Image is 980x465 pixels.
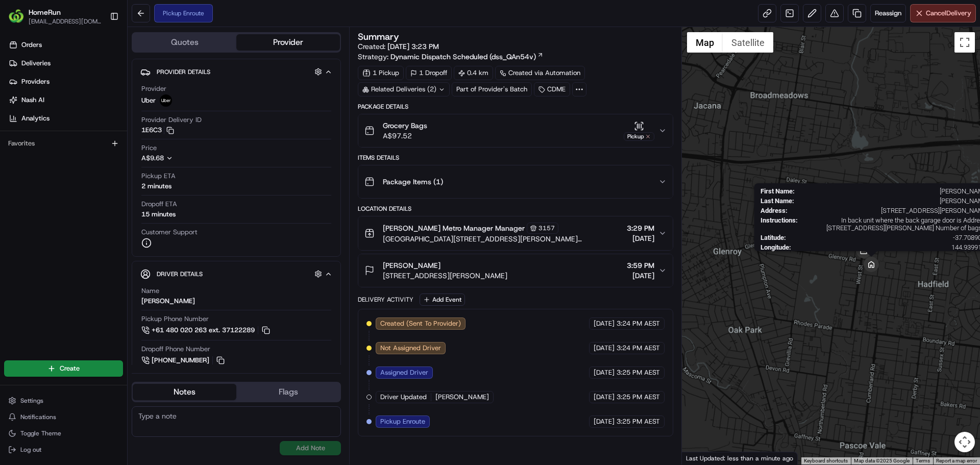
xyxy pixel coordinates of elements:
[141,297,195,306] div: [PERSON_NAME]
[617,319,660,328] span: 3:24 PM AEST
[141,314,209,324] span: Pickup Phone Number
[594,417,615,426] span: [DATE]
[4,426,123,440] button: Toggle Theme
[760,197,794,205] span: Last Name :
[627,271,654,281] span: [DATE]
[624,121,654,141] button: Pickup
[627,223,654,233] span: 3:29 PM
[435,393,489,402] span: [PERSON_NAME]
[358,66,404,80] div: 1 Pickup
[383,177,443,187] span: Package Items ( 1 )
[358,32,399,41] h3: Summary
[926,9,971,18] span: Cancel Delivery
[760,207,787,214] span: Address :
[627,260,654,271] span: 3:59 PM
[140,265,332,282] button: Driver Details
[152,356,209,365] span: [PHONE_NUMBER]
[406,66,452,80] div: 1 Dropoff
[380,417,425,426] span: Pickup Enroute
[910,4,976,22] button: CancelDelivery
[96,148,164,158] span: API Documentation
[383,223,525,233] span: [PERSON_NAME] Metro Manager Manager
[20,148,78,158] span: Knowledge Base
[617,368,660,377] span: 3:25 PM AEST
[358,154,673,162] div: Items Details
[21,59,51,68] span: Deliveries
[236,384,340,400] button: Flags
[236,34,340,51] button: Provider
[141,154,231,163] button: A$9.68
[35,108,129,116] div: We're available if you need us!
[617,344,660,353] span: 3:24 PM AEST
[86,149,94,157] div: 💻
[358,205,673,213] div: Location Details
[35,97,167,108] div: Start new chat
[141,228,198,237] span: Customer Support
[160,94,172,107] img: uber-new-logo.jpeg
[870,4,906,22] button: Reassign
[102,173,124,181] span: Pylon
[20,397,43,405] span: Settings
[936,458,977,463] a: Report a map error
[20,446,41,454] span: Log out
[358,103,673,111] div: Package Details
[684,451,718,464] img: Google
[534,82,570,96] div: CDME
[152,326,255,335] span: +61 480 020 263 ext. 37122289
[4,110,127,127] a: Analytics
[21,114,50,123] span: Analytics
[916,458,930,463] a: Terms
[4,394,123,408] button: Settings
[358,254,672,287] button: [PERSON_NAME][STREET_ADDRESS][PERSON_NAME]3:59 PM[DATE]
[141,210,176,219] div: 15 minutes
[380,319,461,328] span: Created (Sent To Provider)
[141,345,210,354] span: Dropoff Phone Number
[454,66,493,80] div: 0.4 km
[380,368,428,377] span: Assigned Driver
[141,325,272,336] a: +61 480 020 263 ext. 37122289
[141,96,156,105] span: Uber
[60,364,80,373] span: Create
[594,368,615,377] span: [DATE]
[954,32,975,53] button: Toggle fullscreen view
[358,82,450,96] div: Related Deliveries (2)
[538,224,555,232] span: 3157
[10,97,29,116] img: 1736555255976-a54dd68f-1ca7-489b-9aae-adbdc363a1c4
[10,41,186,57] p: Welcome 👋
[760,187,794,195] span: First Name :
[141,84,166,93] span: Provider
[682,452,798,464] div: Last Updated: less than a minute ago
[723,32,773,53] button: Show satellite imagery
[141,286,159,296] span: Name
[4,74,127,90] a: Providers
[157,68,210,76] span: Provider Details
[383,120,427,131] span: Grocery Bags
[854,458,910,463] span: Map data ©2025 Google
[4,55,127,71] a: Deliveries
[358,52,544,62] div: Strategy:
[760,243,791,251] span: Longitude :
[29,17,102,26] button: [EMAIL_ADDRESS][DOMAIN_NAME]
[174,101,186,113] button: Start new chat
[141,115,202,125] span: Provider Delivery ID
[380,393,427,402] span: Driver Updated
[383,131,427,141] span: A$97.52
[358,114,672,147] button: Grocery BagsA$97.52Pickup
[390,52,536,62] span: Dynamic Dispatch Scheduled (dss_QAn54v)
[21,40,42,50] span: Orders
[358,216,672,250] button: [PERSON_NAME] Metro Manager Manager3157[GEOGRAPHIC_DATA][STREET_ADDRESS][PERSON_NAME][GEOGRAPHIC_...
[27,66,168,77] input: Clear
[29,7,61,17] span: HomeRun
[594,393,615,402] span: [DATE]
[617,393,660,402] span: 3:25 PM AEST
[141,200,177,209] span: Dropoff ETA
[624,132,654,141] div: Pickup
[20,429,61,437] span: Toggle Theme
[141,172,176,181] span: Pickup ETA
[10,10,31,31] img: Nash
[380,344,441,353] span: Not Assigned Driver
[358,41,439,52] span: Created:
[383,260,440,271] span: [PERSON_NAME]
[358,165,672,198] button: Package Items (1)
